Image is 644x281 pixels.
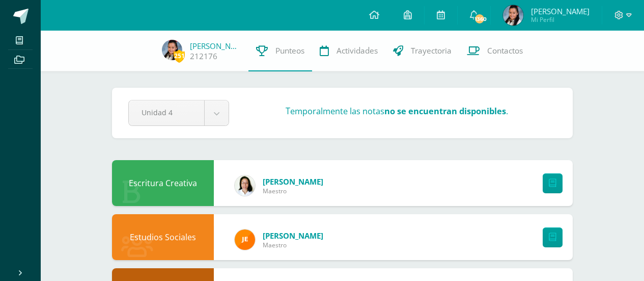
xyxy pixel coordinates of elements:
[263,241,323,249] span: Maestro
[162,40,182,60] img: c96397c511791d3a1b42fe9ecb80f1c5.png
[235,229,255,250] img: 6530472a98d010ec8906c714036cc0db.png
[174,49,185,62] span: 251
[531,6,590,16] span: [PERSON_NAME]
[142,100,191,124] span: Unidad 4
[235,175,255,196] img: 0c51bd409f5749828a9dacd713f1661a.png
[337,45,378,56] span: Actividades
[474,13,485,24] span: 1360
[286,105,508,117] h3: Temporalmente las notas .
[385,31,459,71] a: Trayectoria
[190,51,217,62] a: 212176
[531,15,590,24] span: Mi Perfil
[411,45,452,56] span: Trayectoria
[503,5,523,25] img: c96397c511791d3a1b42fe9ecb80f1c5.png
[275,45,304,56] span: Punteos
[248,31,312,71] a: Punteos
[263,187,323,195] span: Maestro
[263,176,323,187] span: [PERSON_NAME]
[112,214,214,260] div: Estudios Sociales
[487,45,523,56] span: Contactos
[112,160,214,206] div: Escritura Creativa
[459,31,530,71] a: Contactos
[263,231,323,241] span: [PERSON_NAME]
[129,100,229,125] a: Unidad 4
[384,105,506,117] strong: no se encuentran disponibles
[190,41,241,51] a: [PERSON_NAME]
[312,31,385,71] a: Actividades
